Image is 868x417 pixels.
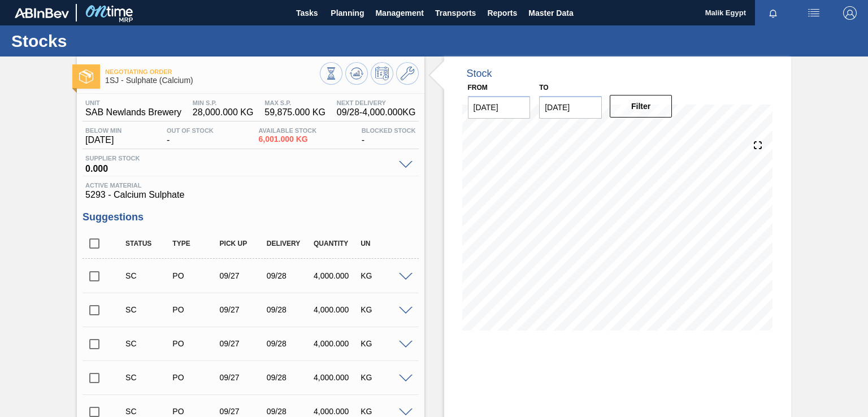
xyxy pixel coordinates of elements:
div: Suggestion Created [123,305,174,314]
div: 4,000.000 [311,339,362,348]
div: Suggestion Created [123,407,174,416]
div: 09/27/2025 [217,407,268,416]
button: Stocks Overview [320,62,342,85]
span: 1SJ - Sulphate (Calcium) [105,76,319,85]
span: 6,001.000 KG [258,135,316,144]
span: 0.000 [85,162,393,173]
span: Management [375,6,424,20]
div: - [359,127,419,145]
div: 09/27/2025 [217,305,268,314]
span: MIN S.P. [193,99,254,106]
div: 09/28/2025 [264,271,315,280]
button: Update Chart [345,62,368,85]
span: [DATE] [85,135,121,145]
div: Purchase order [170,305,221,314]
button: Filter [610,95,672,118]
span: 5293 - Calcium Sulphate [85,190,415,200]
label: From [468,84,488,92]
div: Type [170,240,221,247]
button: Go to Master Data / General [396,62,419,85]
img: Ícone [79,69,93,84]
div: Stock [467,68,492,80]
div: 09/27/2025 [217,373,268,382]
span: Tasks [294,6,319,20]
div: 4,000.000 [311,305,362,314]
img: userActions [807,6,821,20]
div: 09/28/2025 [264,373,315,382]
div: KG [358,373,409,382]
span: SAB Newlands Brewery [85,107,181,118]
span: 59,875.000 KG [264,107,325,118]
div: 4,000.000 [311,271,362,280]
div: UN [358,240,409,247]
label: to [539,84,548,92]
span: Master Data [528,6,573,20]
span: Supplier Stock [85,155,393,162]
span: Next Delivery [337,99,416,106]
span: Reports [487,6,517,20]
button: Notifications [755,5,791,21]
span: Out Of Stock [167,127,214,134]
input: mm/dd/yyyy [468,96,531,119]
div: Delivery [264,240,315,247]
span: 09/28 - 4,000.000 KG [337,107,416,118]
div: Pick up [217,240,268,247]
div: Suggestion Created [123,271,174,280]
div: 09/28/2025 [264,407,315,416]
div: KG [358,305,409,314]
div: Status [123,240,174,247]
img: TNhmsLtSVTkK8tSr43FrP2fwEKptu5GPRR3wAAAABJRU5ErkJggg== [15,8,69,18]
div: 4,000.000 [311,407,362,416]
img: Logout [843,6,857,20]
div: - [164,127,216,145]
span: Unit [85,99,181,106]
span: 28,000.000 KG [193,107,254,118]
span: Active Material [85,182,415,189]
div: Suggestion Created [123,373,174,382]
h3: Suggestions [83,211,418,223]
div: Purchase order [170,407,221,416]
div: Purchase order [170,373,221,382]
div: 09/28/2025 [264,305,315,314]
div: KG [358,339,409,348]
span: Below Min [85,127,121,134]
div: KG [358,407,409,416]
span: Blocked Stock [362,127,416,134]
div: 4,000.000 [311,373,362,382]
button: Schedule Inventory [371,62,393,85]
div: Purchase order [170,339,221,348]
h1: Stocks [11,34,212,47]
div: 09/27/2025 [217,339,268,348]
div: KG [358,271,409,280]
div: Suggestion Created [123,339,174,348]
span: Transports [435,6,476,20]
span: Planning [331,6,364,20]
div: 09/27/2025 [217,271,268,280]
span: MAX S.P. [264,99,325,106]
span: Negotiating Order [105,68,319,75]
div: 09/28/2025 [264,339,315,348]
div: Purchase order [170,271,221,280]
div: Quantity [311,240,362,247]
span: Available Stock [258,127,316,134]
input: mm/dd/yyyy [539,96,602,119]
